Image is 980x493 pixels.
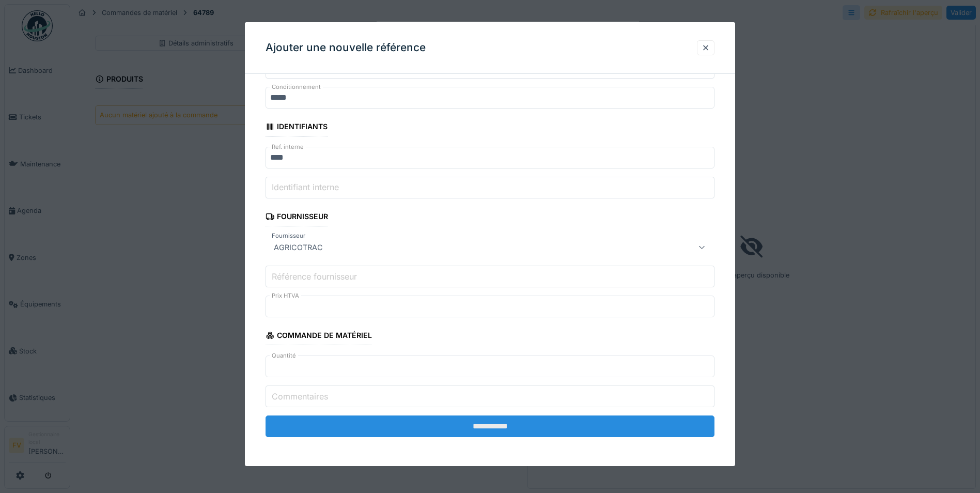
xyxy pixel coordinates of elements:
[270,241,327,253] div: AGRICOTRAC
[270,83,323,91] label: Conditionnement
[270,270,359,282] label: Référence fournisseur
[266,209,328,226] div: Fournisseur
[266,41,426,54] h3: Ajouter une nouvelle référence
[270,291,301,300] label: Prix HTVA
[270,181,341,193] label: Identifiant interne
[270,143,306,151] label: Ref. interne
[266,119,328,136] div: Identifiants
[270,390,330,403] label: Commentaires
[266,328,372,345] div: Commande de matériel
[270,351,298,360] label: Quantité
[270,232,307,240] label: Fournisseur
